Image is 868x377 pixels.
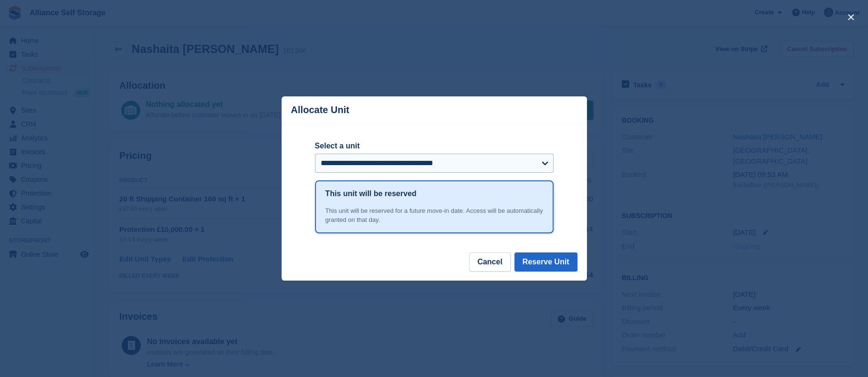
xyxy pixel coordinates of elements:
button: Reserve Unit [514,252,577,272]
button: Cancel [469,252,510,272]
label: Select a unit [315,140,554,152]
h1: This unit will be reserved [325,188,417,199]
button: close [843,10,858,25]
div: This unit will be reserved for a future move-in date. Access will be automatically granted on tha... [325,206,543,225]
p: Allocate Unit [291,105,349,115]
